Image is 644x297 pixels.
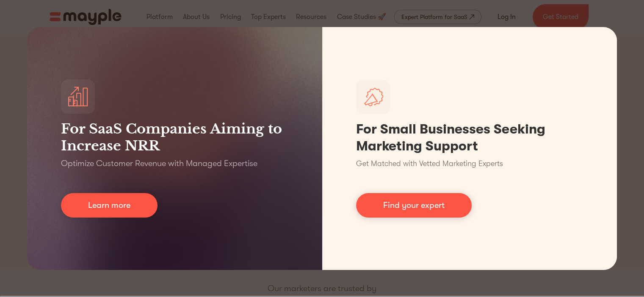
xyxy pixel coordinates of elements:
[61,120,288,154] h3: For SaaS Companies Aiming to Increase NRR
[61,193,158,218] a: Learn more
[356,121,583,155] h1: For Small Businesses Seeking Marketing Support
[356,193,472,218] a: Find your expert
[356,158,503,169] p: Get Matched with Vetted Marketing Experts
[61,158,257,169] p: Optimize Customer Revenue with Managed Expertise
